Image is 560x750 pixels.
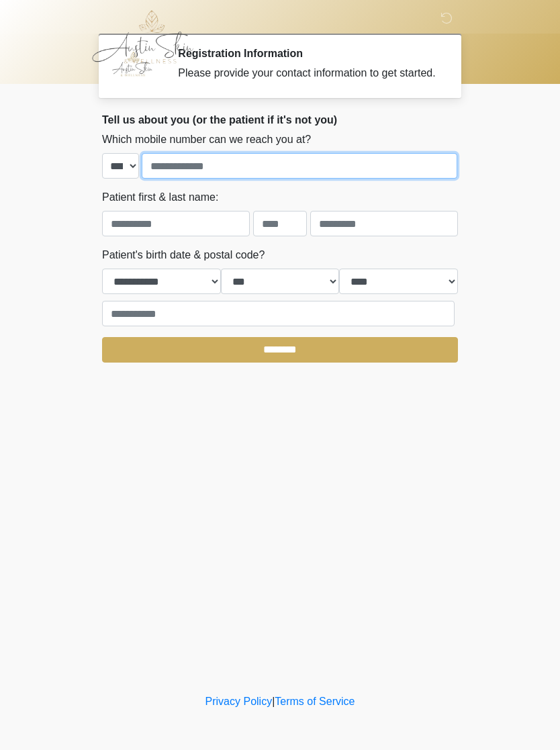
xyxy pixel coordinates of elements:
h2: Tell us about you (or the patient if it's not you) [102,113,458,126]
label: Patient first & last name: [102,189,218,205]
a: Privacy Policy [205,696,273,707]
label: Patient's birth date & postal code? [102,247,265,263]
label: Which mobile number can we reach you at? [102,132,311,148]
img: Austin Skin & Wellness Logo [89,10,207,64]
a: | [272,696,275,707]
a: Terms of Service [275,696,355,707]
